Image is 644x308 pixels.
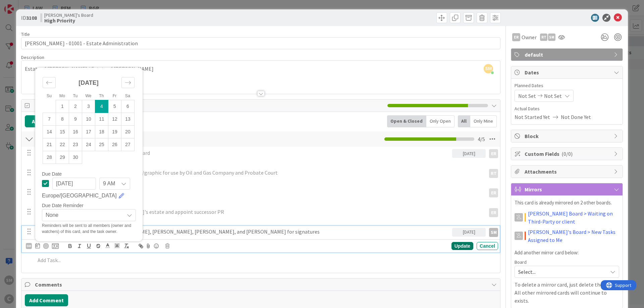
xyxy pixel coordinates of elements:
[42,172,62,176] span: Due Date
[489,149,498,158] div: ER
[108,113,121,125] td: Friday, 09/12/2025 12:00 PM
[515,260,527,264] span: Board
[489,208,498,217] div: ER
[525,51,610,59] span: default
[95,113,108,125] td: Thursday, 09/11/2025 12:00 PM
[515,199,619,207] p: This card is already mirrored on 2 other boards.
[518,92,536,100] span: Not Set
[525,68,610,76] span: Dates
[25,294,68,306] button: Add Comment
[69,100,82,113] td: Tuesday, 09/02/2025 12:00 PM
[478,135,485,143] span: 4 / 5
[515,105,619,112] span: Actual Dates
[21,37,500,49] input: type card name here...
[43,138,56,151] td: Sunday, 09/21/2025 12:00 PM
[52,178,96,190] input: MM/DD/YYYY
[46,210,121,220] span: None
[69,113,82,125] td: Tuesday, 09/09/2025 12:00 PM
[99,94,104,98] small: Th
[452,149,486,158] div: [DATE]
[69,151,82,164] td: Tuesday, 09/30/2025 12:00 PM
[56,100,69,113] td: Monday, 09/01/2025 12:00 PM
[525,168,610,176] span: Attachments
[489,169,498,178] div: RT
[43,113,56,125] td: Sunday, 09/07/2025 12:00 PM
[46,208,483,216] p: Draft petition to re-open [PERSON_NAME]'s estate and appoint successor PR
[452,228,486,237] div: [DATE]
[518,267,604,276] span: Select...
[528,209,619,226] a: [PERSON_NAME] Board > Waiting on Third-Party or client
[121,100,135,113] td: Saturday, 09/06/2025 12:00 PM
[121,125,135,138] td: Saturday, 09/20/2025 12:00 PM
[26,14,37,21] b: 3108
[46,228,449,236] p: Send renunciation forms to [PERSON_NAME], [PERSON_NAME], [PERSON_NAME], and [PERSON_NAME] for sig...
[95,100,108,113] td: Selected. Thursday, 09/04/2025 12:00 PM
[82,125,95,138] td: Wednesday, 09/17/2025 12:00 PM
[46,149,449,157] p: Follow-up with client regarding path forward
[477,242,498,250] div: Cancel
[47,94,52,98] small: Su
[85,94,91,98] small: We
[470,115,497,127] div: Only Mine
[113,94,117,98] small: Fr
[512,33,520,41] div: ER
[515,249,619,257] p: Add another mirror card below:
[458,115,470,127] div: All
[121,138,135,151] td: Saturday, 09/27/2025 12:00 PM
[121,113,135,125] td: Saturday, 09/13/2025 12:00 PM
[525,185,610,193] span: Mirrors
[14,1,31,9] span: Support
[515,113,550,121] span: Not Started Yet
[489,228,498,237] div: SM
[56,113,69,125] td: Monday, 09/08/2025 12:00 PM
[525,132,610,140] span: Block
[42,203,84,208] span: Due Date Reminder
[43,77,56,88] div: Move backward to switch to the previous month.
[82,113,95,125] td: Wednesday, 09/10/2025 12:00 PM
[548,34,555,41] div: SM
[42,192,117,200] span: Europe/[GEOGRAPHIC_DATA]
[69,125,82,138] td: Tuesday, 09/16/2025 12:00 PM
[46,188,483,196] p: Draft letter to oil and gas company
[59,94,65,98] small: Mo
[35,281,488,289] span: Comments
[95,138,108,151] td: Thursday, 09/25/2025 12:00 PM
[561,113,591,121] span: Not Done Yet
[26,243,32,249] div: SM
[21,14,37,22] span: ID
[56,138,69,151] td: Monday, 09/22/2025 12:00 PM
[426,115,454,127] div: Only Open
[121,77,135,88] div: Move forward to switch to the next month.
[522,33,537,41] span: Owner
[82,100,95,113] td: Wednesday, 09/03/2025 12:00 PM
[73,94,78,98] small: Tu
[525,150,610,158] span: Custom Fields
[56,151,69,164] td: Monday, 09/29/2025 12:00 PM
[25,65,497,73] p: Estate of [PERSON_NAME] / Estate of [PERSON_NAME]
[46,169,483,177] p: Put together family tree/inheritance tree/graphic for use by Oil and Gas Company and Probate Court
[515,281,619,305] p: To delete a mirror card, just delete the card. All other mirrored cards will continue to exists.
[544,92,562,100] span: Not Set
[44,18,93,23] b: High Priority
[78,79,99,86] strong: [DATE]
[25,115,72,127] button: Add Checklist
[489,188,498,197] div: ER
[108,138,121,151] td: Friday, 09/26/2025 12:00 PM
[125,94,130,98] small: Sa
[108,125,121,138] td: Friday, 09/19/2025 12:00 PM
[95,125,108,138] td: Thursday, 09/18/2025 12:00 PM
[103,179,115,188] span: 9 AM
[540,34,547,41] div: RT
[451,242,473,250] div: Update
[44,12,93,18] span: [PERSON_NAME]'s Board
[69,138,82,151] td: Tuesday, 09/23/2025 12:00 PM
[35,71,142,172] div: Calendar
[42,223,136,235] div: Reminders will be sent to all members (owner and watchers) of this card, and the task owner.
[561,150,573,157] span: ( 0/0 )
[82,138,95,151] td: Wednesday, 09/24/2025 12:00 PM
[21,31,30,37] label: Title
[43,125,56,138] td: Sunday, 09/14/2025 12:00 PM
[35,102,384,110] span: Tasks
[387,115,426,127] div: Open & Closed
[515,82,619,89] span: Planned Dates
